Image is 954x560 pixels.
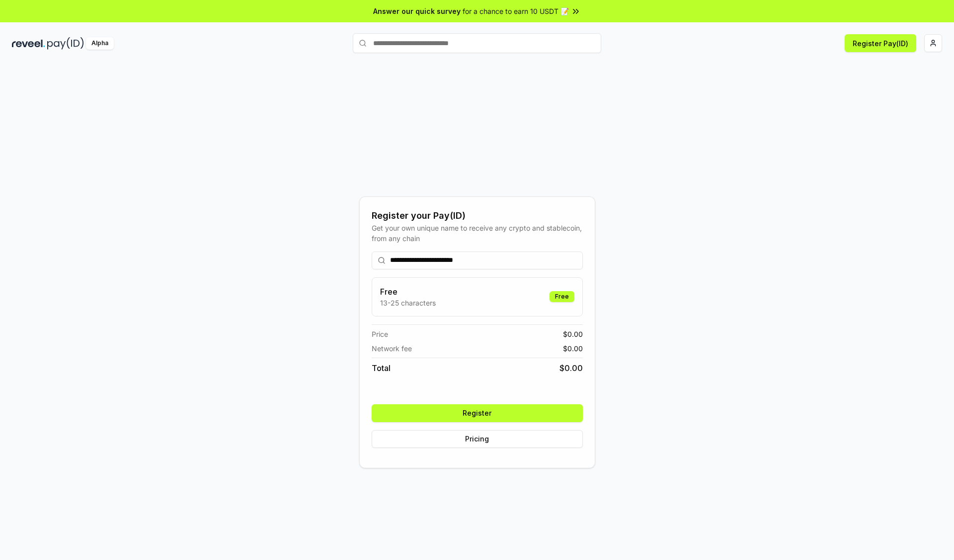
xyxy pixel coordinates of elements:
[372,329,388,339] span: Price
[559,362,583,374] span: $ 0.00
[563,329,583,339] span: $ 0.00
[373,6,461,16] span: Answer our quick survey
[86,37,114,50] div: Alpha
[563,343,583,354] span: $ 0.00
[372,362,391,374] span: Total
[463,6,569,16] span: for a chance to earn 10 USDT 📝
[845,34,916,52] button: Register Pay(ID)
[47,37,84,50] img: pay_id
[380,286,436,298] h3: Free
[372,209,583,223] div: Register your Pay(ID)
[380,298,436,308] p: 13-25 characters
[550,291,574,302] div: Free
[372,223,583,244] div: Get your own unique name to receive any crypto and stablecoin, from any chain
[372,343,412,354] span: Network fee
[372,404,583,422] button: Register
[12,37,45,50] img: reveel_dark
[372,430,583,448] button: Pricing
